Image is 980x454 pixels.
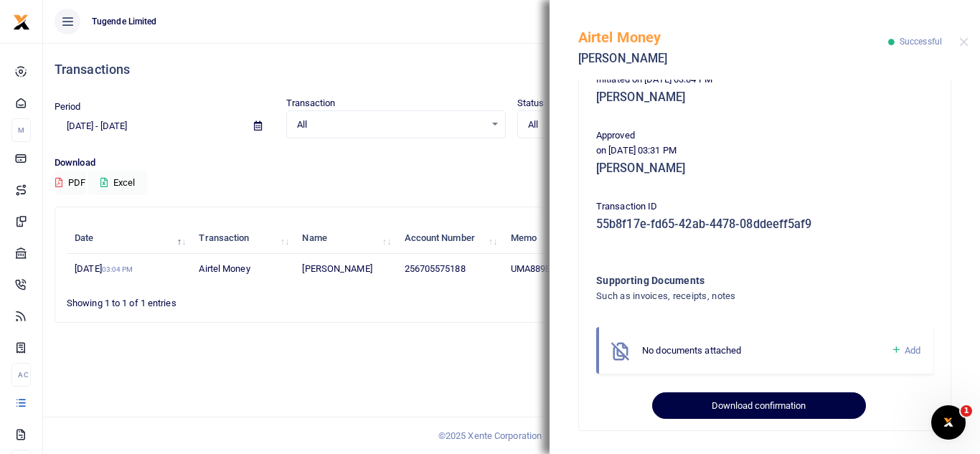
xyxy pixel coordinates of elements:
[642,345,741,356] span: No documents attached
[596,72,933,88] p: Initiated on [DATE] 03:04 PM
[961,405,972,417] span: 1
[302,263,372,274] span: [PERSON_NAME]
[55,62,969,77] h4: Transactions
[67,288,432,311] div: Showing 1 to 1 of 1 entries
[102,265,133,273] small: 03:04 PM
[75,263,133,274] span: [DATE]
[11,363,31,387] li: Ac
[191,223,294,254] th: Transaction: activate to sort column ascending
[88,171,147,195] button: Excel
[596,90,933,105] h5: [PERSON_NAME]
[396,223,502,254] th: Account Number: activate to sort column ascending
[528,118,717,132] span: All
[596,161,933,176] h5: [PERSON_NAME]
[517,96,545,110] label: Status
[11,118,31,142] li: M
[297,118,486,132] span: All
[596,288,875,304] h4: Such as invoices, receipts, notes
[511,263,560,274] span: UMA889BW
[578,29,888,46] h5: Airtel Money
[67,223,191,254] th: Date: activate to sort column descending
[55,114,242,138] input: select period
[13,14,30,31] img: logo-small
[905,345,920,356] span: Add
[286,96,336,110] label: Transaction
[652,392,865,420] button: Download confirmation
[596,128,933,143] p: Approved
[596,217,933,232] h5: 55b8f17e-fd65-42ab-4478-08ddeeff5af9
[596,143,933,159] p: on [DATE] 03:31 PM
[578,52,888,66] h5: [PERSON_NAME]
[55,156,969,171] p: Download
[86,15,163,28] span: Tugende Limited
[596,199,933,214] p: Transaction ID
[13,16,30,27] a: logo-small logo-large logo-large
[891,342,920,359] a: Add
[55,171,86,195] button: PDF
[199,263,250,274] span: Airtel Money
[959,37,969,47] button: Close
[931,405,966,440] iframe: Intercom live chat
[294,223,396,254] th: Name: activate to sort column ascending
[900,37,942,47] span: Successful
[596,273,875,288] h4: Supporting Documents
[405,263,466,274] span: 256705575188
[55,100,81,114] label: Period
[502,223,633,254] th: Memo: activate to sort column ascending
